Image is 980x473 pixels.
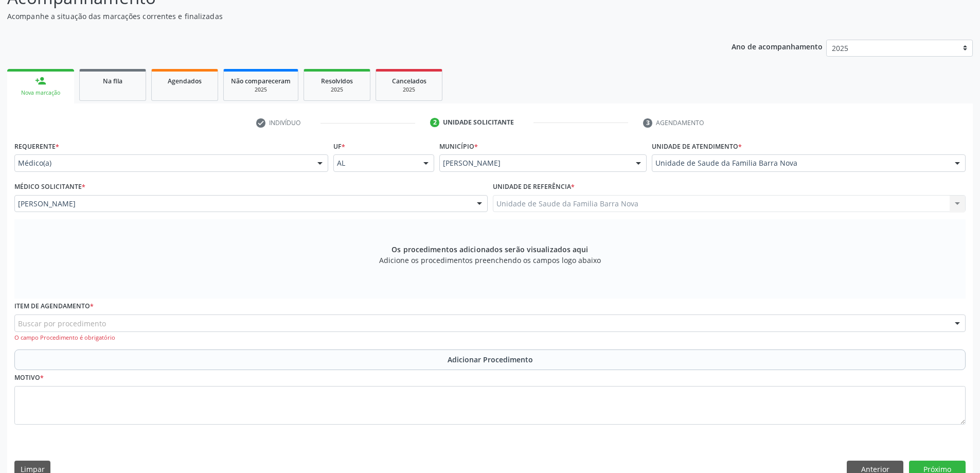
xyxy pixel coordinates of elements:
div: 2025 [231,86,291,94]
span: AL [337,158,414,168]
span: Agendados [168,77,202,85]
label: Item de agendamento [14,299,94,314]
span: Adicionar Procedimento [448,354,533,365]
label: Município [439,138,478,154]
span: [PERSON_NAME] [443,158,626,168]
label: Unidade de atendimento [652,138,742,154]
label: Motivo [14,370,44,386]
span: Resolvidos [321,77,353,85]
div: Unidade solicitante [443,118,514,127]
label: Requerente [14,138,59,154]
label: Unidade de referência [493,179,575,195]
span: Adicione os procedimentos preenchendo os campos logo abaixo [379,255,601,266]
span: Cancelados [392,77,426,85]
p: Ano de acompanhamento [732,40,823,52]
span: Na fila [103,77,122,85]
p: Acompanhe a situação das marcações correntes e finalizadas [7,11,683,22]
label: UF [333,138,345,154]
span: Buscar por procedimento [18,318,106,329]
label: Médico Solicitante [14,179,85,195]
span: Médico(a) [18,158,307,168]
div: 2025 [383,86,435,94]
button: Adicionar Procedimento [14,349,966,370]
div: Nova marcação [14,89,67,97]
span: Não compareceram [231,77,291,85]
span: Os procedimentos adicionados serão visualizados aqui [391,244,588,255]
span: Unidade de Saude da Familia Barra Nova [655,158,945,168]
div: O campo Procedimento é obrigatório [14,334,966,342]
div: 2 [430,118,439,127]
div: person_add [35,75,46,86]
span: [PERSON_NAME] [18,199,467,209]
div: 2025 [311,86,363,94]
